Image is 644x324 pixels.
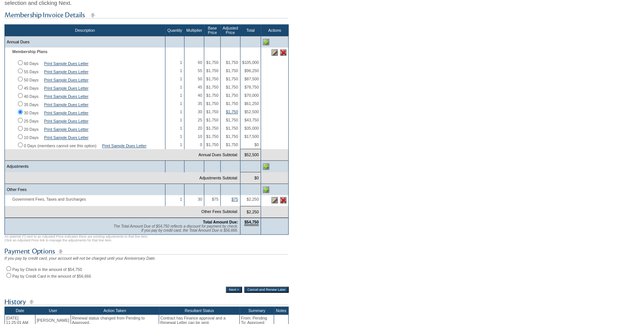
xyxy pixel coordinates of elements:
[44,127,88,132] a: Print Sample Dues Letter
[206,77,218,81] span: $1,750
[180,93,182,98] span: 1
[44,135,88,140] a: Print Sample Dues Letter
[113,224,238,232] span: The Total Amount Due of $54,750 reflects a discount for payment by check. If you pay by credit ca...
[184,25,204,36] th: Multiplier
[5,172,240,184] td: Adjustments Subtotal:
[5,36,165,48] td: Annual Dues
[180,118,182,122] span: 1
[226,134,238,139] span: $1,750
[231,197,238,201] a: $75
[244,287,289,293] input: Cancel and Renew Later
[221,25,240,36] th: Adjusted Price
[240,206,261,217] td: $2,250
[240,149,261,161] td: $52,500
[180,68,182,73] span: 1
[24,119,38,123] label: 25 Days
[5,149,240,161] td: Annual Dues Subtotal:
[24,111,38,115] label: 30 Days
[5,161,165,172] td: Adjustments
[206,142,218,147] span: $1,750
[5,206,240,217] td: Other Fees Subtotal:
[198,101,202,106] span: 35
[12,274,91,278] label: Pay by Credit Card in the amount of $56,666
[206,85,218,89] span: $1,750
[206,68,218,73] span: $1,750
[44,86,88,90] a: Print Sample Dues Letter
[44,70,88,74] a: Print Sample Dues Letter
[180,142,182,147] span: 1
[180,77,182,81] span: 1
[244,118,259,122] span: $43,750
[7,197,90,201] span: Government Fees, Taxes and Surcharges
[240,172,261,184] td: $0
[5,25,165,36] th: Description
[44,78,88,82] a: Print Sample Dues Letter
[198,68,202,73] span: 55
[206,126,218,130] span: $1,750
[226,85,238,89] span: $1,750
[71,306,159,315] th: Action Taken
[226,287,242,293] input: Next >
[226,109,238,114] a: $1,750
[4,10,288,20] img: subTtlMembershipInvoiceDetails.gif
[244,101,259,106] span: $61,250
[226,60,238,65] span: $1,750
[24,144,96,148] label: 0 Days (members cannot see this option)
[242,60,259,65] span: $105,000
[226,126,238,130] span: $1,750
[159,306,240,315] th: Resultant Status
[204,25,221,36] th: Base Price
[180,101,182,106] span: 1
[263,186,269,193] img: Add Other Fees line item
[35,306,71,315] th: User
[44,111,88,115] a: Print Sample Dues Letter
[226,101,238,106] span: $1,750
[180,85,182,89] span: 1
[280,49,286,56] img: Delete this line item
[4,297,288,306] img: subTtlHistory.gif
[261,25,289,36] th: Actions
[244,77,259,81] span: $87,500
[226,77,238,81] span: $1,750
[198,118,202,122] span: 25
[198,93,202,98] span: 40
[254,142,259,147] span: $0
[4,256,156,260] span: If you pay by credit card, your account will not be charged until your Anniversary Date.
[280,197,286,203] img: Delete this line item
[24,127,38,132] label: 20 Days
[44,94,88,99] a: Print Sample Dues Letter
[198,134,202,139] span: 10
[244,85,259,89] span: $78,750
[24,102,38,107] label: 35 Days
[4,247,288,256] img: subTtlPaymentOptions.gif
[180,60,182,65] span: 1
[240,306,274,315] th: Summary
[198,126,202,130] span: 20
[206,134,218,139] span: $1,750
[180,126,182,130] span: 1
[102,144,146,148] a: Print Sample Dues Letter
[165,25,184,36] th: Quantity
[24,135,38,140] label: 10 Days
[24,86,38,90] label: 45 Days
[226,68,238,73] span: $1,750
[263,39,269,45] img: Add Annual Dues line item
[244,109,259,114] span: $52,500
[198,109,202,114] span: 30
[180,197,182,201] span: 1
[198,85,202,89] span: 45
[24,78,38,82] label: 50 Days
[198,77,202,81] span: 50
[271,49,278,56] img: Edit this line item
[206,60,218,65] span: $1,750
[44,102,88,107] a: Print Sample Dues Letter
[226,142,238,147] span: $1,750
[226,118,238,122] span: $1,750
[44,119,88,123] a: Print Sample Dues Letter
[274,306,289,315] th: Notes
[198,60,202,65] span: 60
[271,197,278,203] img: Edit this line item
[24,70,38,74] label: 55 Days
[5,217,240,234] td: Total Amount Due:
[263,163,269,170] img: Add Adjustments line item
